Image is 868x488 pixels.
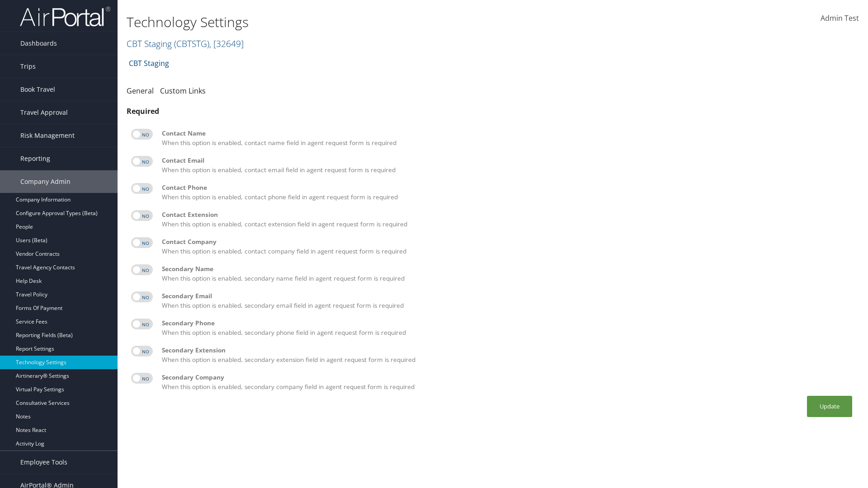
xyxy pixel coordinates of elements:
span: Travel Approval [20,101,68,124]
label: When this option is enabled, secondary phone field in agent request form is required [162,319,854,337]
span: Company Admin [20,170,71,193]
h1: Technology Settings [127,13,615,32]
div: Secondary Company [162,373,854,382]
img: airportal-logo.png [20,6,110,27]
div: Secondary Name [162,264,854,273]
span: Trips [20,55,36,78]
label: When this option is enabled, secondary company field in agent request form is required [162,373,854,391]
div: Contact Company [162,237,854,246]
div: Secondary Extension [162,346,854,355]
label: When this option is enabled, contact extension field in agent request form is required [162,210,854,229]
button: Update [807,396,852,417]
label: When this option is enabled, secondary email field in agent request form is required [162,291,854,310]
span: Employee Tools [20,451,67,474]
a: CBT Staging [127,38,244,50]
span: Admin Test [821,13,859,23]
div: Secondary Email [162,291,854,300]
div: Contact Name [162,129,854,138]
span: Risk Management [20,124,75,147]
div: Contact Phone [162,183,854,192]
span: Book Travel [20,78,55,101]
span: Dashboards [20,32,57,55]
span: Reporting [20,147,50,170]
div: Secondary Phone [162,319,854,328]
a: Admin Test [821,5,859,33]
span: , [ 32649 ] [209,38,244,50]
div: Contact Extension [162,210,854,219]
div: Required [127,106,859,117]
label: When this option is enabled, secondary name field in agent request form is required [162,264,854,283]
a: Custom Links [160,86,206,96]
label: When this option is enabled, contact phone field in agent request form is required [162,183,854,202]
a: General [127,86,154,96]
div: Contact Email [162,156,854,165]
a: CBT Staging [129,54,169,72]
label: When this option is enabled, contact company field in agent request form is required [162,237,854,256]
label: When this option is enabled, secondary extension field in agent request form is required [162,346,854,364]
label: When this option is enabled, contact email field in agent request form is required [162,156,854,174]
span: ( CBTSTG ) [174,38,209,50]
label: When this option is enabled, contact name field in agent request form is required [162,129,854,147]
